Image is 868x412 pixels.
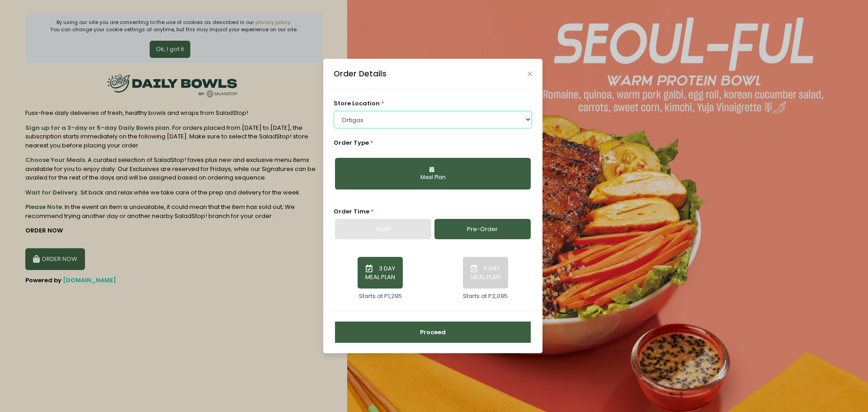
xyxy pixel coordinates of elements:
button: Close [528,71,532,76]
button: 3 DAY MEAL PLAN [358,257,403,289]
div: Order Details [334,68,387,80]
span: store location [334,99,380,108]
span: Order Time [334,207,369,216]
button: 5 DAY MEAL PLAN [463,257,508,289]
button: Meal Plan [335,158,531,189]
a: Pre-Order [434,219,531,240]
div: Meal Plan [341,174,524,182]
div: Starts at P2,095 [463,292,508,301]
span: Order Type [334,138,369,147]
div: Starts at P1,295 [359,292,402,301]
button: Proceed [335,322,531,343]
